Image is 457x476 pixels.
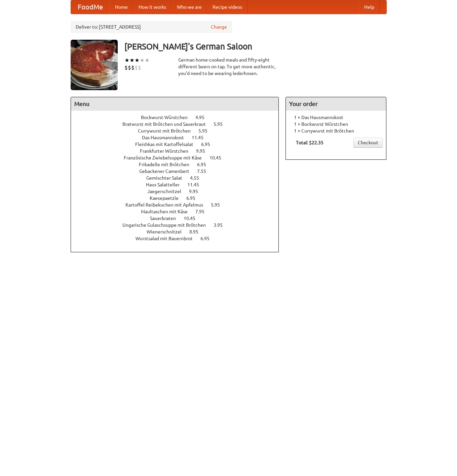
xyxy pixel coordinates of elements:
a: FoodMe [71,0,110,14]
span: 5.95 [198,128,214,134]
span: 10.45 [184,216,202,221]
span: Das Hausmannskost [142,135,191,140]
a: Frikadelle mit Brötchen 6.95 [139,162,219,167]
li: ★ [145,57,150,64]
span: Frikadelle mit Brötchen [139,162,196,167]
a: Sauerbraten 10.45 [150,216,208,221]
a: Checkout [353,138,383,148]
a: Kaesepaetzle 6.95 [150,195,208,201]
span: 7.55 [197,169,213,174]
a: Das Hausmannskost 11.45 [142,135,216,140]
span: Maultaschen mit Käse [141,209,194,214]
span: 8.95 [189,229,205,234]
li: $ [124,64,128,71]
a: Wurstsalad mit Bauernbrot 6.95 [136,236,222,241]
li: $ [135,64,138,71]
li: ★ [124,57,129,64]
img: angular.jpg [71,40,118,90]
span: Ungarische Gulaschsuppe mit Brötchen [122,222,213,228]
span: Haus Salatteller [146,182,186,187]
span: Französische Zwiebelsuppe mit Käse [124,155,208,160]
li: ★ [135,57,140,64]
span: 5.95 [211,202,227,208]
div: Deliver to: [STREET_ADDRESS] [71,21,232,33]
a: Gemischter Salat 4.55 [146,175,212,181]
a: Help [359,0,380,14]
span: Sauerbraten [150,216,183,221]
a: Who we are [172,0,207,14]
a: Bockwurst Würstchen 4.95 [141,115,217,120]
span: 5.95 [214,121,229,127]
a: Fleishkas mit Kartoffelsalat 6.95 [135,142,223,147]
span: 9.95 [189,189,205,194]
a: Haus Salatteller 11.45 [146,182,212,187]
li: $ [128,64,131,71]
a: Frankfurter Würstchen 9.95 [140,148,218,154]
span: 3.95 [214,222,229,228]
li: ★ [129,57,135,64]
span: Kartoffel Reibekuchen mit Apfelmus [125,202,210,208]
span: 6.95 [200,236,216,241]
li: $ [138,64,141,71]
span: Jaegerschnitzel [147,189,188,194]
a: Gebackener Camenbert 7.55 [139,169,219,174]
span: Wienerschnitzel [147,229,188,234]
a: Jaegerschnitzel 9.95 [147,189,211,194]
a: Wienerschnitzel 8.95 [147,229,211,234]
span: Gemischter Salat [146,175,189,181]
span: 6.95 [197,162,213,167]
span: 7.95 [195,209,211,214]
span: 4.55 [190,175,206,181]
h4: Menu [71,97,279,111]
a: Home [110,0,133,14]
span: Bratwurst mit Brötchen und Sauerkraut [122,121,213,127]
span: 11.45 [192,135,210,140]
li: ★ [140,57,145,64]
a: Maultaschen mit Käse 7.95 [141,209,217,214]
a: Change [211,24,227,30]
a: Bratwurst mit Brötchen und Sauerkraut 5.95 [122,121,235,127]
a: How it works [133,0,172,14]
span: 6.95 [186,195,202,201]
span: Gebackener Camenbert [139,169,196,174]
a: Recipe videos [207,0,247,14]
a: Ungarische Gulaschsuppe mit Brötchen 3.95 [122,222,235,228]
h3: [PERSON_NAME]'s German Saloon [124,40,387,53]
span: 9.95 [196,148,212,154]
span: 4.95 [195,115,211,120]
span: Currywurst mit Brötchen [138,128,197,134]
a: Kartoffel Reibekuchen mit Apfelmus 5.95 [125,202,232,208]
a: Currywurst mit Brötchen 5.95 [138,128,220,134]
li: $ [131,64,135,71]
li: 1 × Bockwurst Würstchen [289,121,383,127]
li: 1 × Das Hausmannskost [289,114,383,121]
span: 10.45 [210,155,228,160]
span: Fleishkas mit Kartoffelsalat [135,142,200,147]
h4: Your order [286,97,386,111]
span: 6.95 [201,142,217,147]
div: German home-cooked meals and fifty-eight different beers on tap. To get more authentic, you'd nee... [178,57,279,77]
span: Bockwurst Würstchen [141,115,194,120]
span: Wurstsalad mit Bauernbrot [136,236,199,241]
a: Französische Zwiebelsuppe mit Käse 10.45 [124,155,234,160]
span: Kaesepaetzle [150,195,185,201]
span: 11.45 [187,182,206,187]
span: Frankfurter Würstchen [140,148,195,154]
li: 1 × Currywurst mit Brötchen [289,127,383,134]
b: Total: $22.35 [296,140,323,145]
